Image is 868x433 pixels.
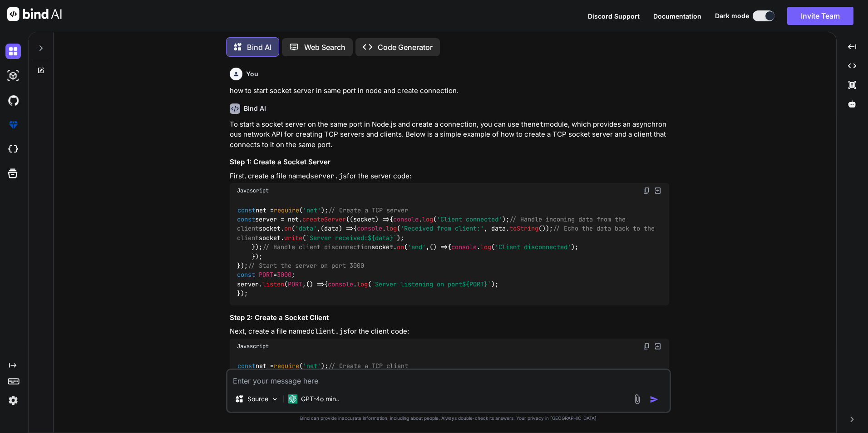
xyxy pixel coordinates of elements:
span: `Server received: ` [306,234,397,242]
span: console [393,215,419,223]
span: // Handle client disconnection [262,243,371,251]
span: `Server listening on port ` [371,280,491,288]
img: darkChat [5,44,21,59]
span: log [386,225,397,233]
span: ${PORT} [462,280,488,288]
span: 'data' [295,225,317,233]
img: copy [643,343,650,350]
span: () => [429,243,448,251]
span: ( ) => [350,215,390,223]
span: require [274,206,299,214]
code: client.js [311,327,347,336]
span: const [237,215,255,223]
span: 'end' [408,243,426,251]
img: Open in Browser [654,187,662,195]
img: premium [5,117,21,133]
span: toString [509,225,538,233]
p: Bind can provide inaccurate information, including about people. Always double-check its answers.... [226,415,671,422]
span: 'Received from client:' [400,225,484,233]
span: write [284,234,302,242]
span: 'net' [303,206,321,214]
img: icon [650,395,659,404]
img: Pick Models [271,395,279,403]
span: log [422,215,433,223]
p: To start a socket server on the same port in Node.js and create a connection, you can use the mod... [230,119,669,150]
span: PORT [259,271,273,279]
button: Documentation [653,11,701,21]
img: copy [643,187,650,194]
button: Discord Support [588,11,640,21]
span: Discord Support [588,12,640,20]
p: Next, create a file named for the client code: [230,326,669,337]
h6: Bind AI [244,104,266,113]
p: First, create a file named for the server code: [230,171,669,182]
h3: Step 2: Create a Socket Client [230,313,669,323]
img: Open in Browser [654,342,662,350]
img: GPT-4o mini [288,394,297,403]
img: cloudideIcon [5,142,21,157]
span: PORT [288,280,302,288]
span: data [324,225,339,233]
img: githubDark [5,93,21,108]
span: // Start the server on port 3000 [248,261,364,270]
span: 'Client connected' [437,215,502,223]
span: const [237,206,256,214]
span: 3000 [277,271,291,279]
span: log [357,280,368,288]
span: listen [262,280,284,288]
span: const [237,271,255,279]
span: on [397,243,404,251]
button: Invite Team [787,7,853,25]
span: ${data} [368,234,393,242]
span: require [274,362,299,370]
span: log [480,243,491,251]
h6: You [246,69,258,79]
span: () => [306,280,324,288]
p: GPT-4o min.. [301,394,340,403]
img: darkAi-studio [5,68,21,84]
p: Code Generator [378,42,433,53]
span: createServer [302,215,346,223]
h3: Step 1: Create a Socket Server [230,157,669,167]
span: console [357,225,382,233]
span: console [328,280,353,288]
code: server.js [310,172,347,181]
span: const [237,362,256,370]
span: Dark mode [715,11,749,20]
p: Web Search [304,42,345,53]
span: console [451,243,477,251]
span: // Create a TCP client [328,362,408,370]
span: Documentation [653,12,701,20]
img: Bind AI [7,7,62,21]
code: net [532,120,544,129]
img: settings [5,393,21,408]
span: 'net' [303,362,321,370]
span: socket [353,215,375,223]
span: // Create a TCP server [328,206,408,214]
code: net = ( ); server = net. ( { . ( ); socket. ( , { . ( , data. ()); socket. ( ); }); socket. ( , {... [237,206,658,298]
p: how to start socket server in same port in node and create connection. [230,86,669,96]
span: ( ) => [321,225,353,233]
span: Javascript [237,187,269,194]
span: // Handle incoming data from the client [237,215,629,232]
span: 'Client disconnected' [495,243,571,251]
p: Bind AI [247,42,271,53]
img: attachment [632,394,642,404]
span: Javascript [237,343,269,350]
p: Source [247,394,268,403]
span: on [284,225,291,233]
